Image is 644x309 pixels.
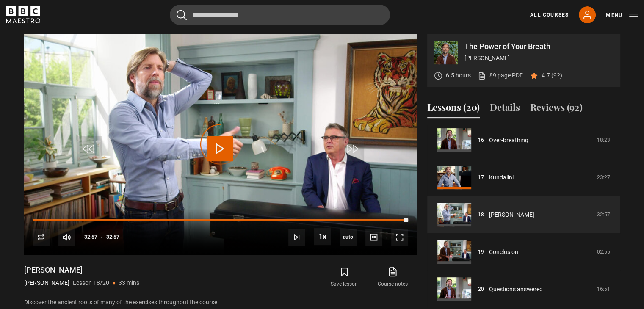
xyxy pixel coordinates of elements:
[73,279,109,287] p: Lesson 18/20
[6,6,40,23] svg: BBC Maestro
[427,100,480,118] button: Lessons (20)
[489,285,543,294] a: Questions answered
[33,229,50,246] button: Replay
[530,100,583,118] button: Reviews (92)
[33,219,408,221] div: Progress Bar
[542,71,562,80] p: 4.7 (92)
[340,229,357,246] div: Current quality: 1080p
[489,136,528,145] a: Over-breathing
[606,11,638,19] button: Toggle navigation
[177,10,187,20] button: Submit the search query
[478,71,523,80] a: 89 page PDF
[288,229,305,246] button: Next Lesson
[530,11,569,19] a: All Courses
[464,54,614,63] p: [PERSON_NAME]
[119,279,139,287] p: 33 mins
[365,229,382,246] button: Captions
[489,248,518,257] a: Conclusion
[101,234,103,240] span: -
[170,5,390,25] input: Search
[24,279,69,287] p: [PERSON_NAME]
[24,298,417,307] p: Discover the ancient roots of many of the exercises throughout the course.
[489,173,514,182] a: Kundalini
[24,34,417,255] video-js: Video Player
[490,100,520,118] button: Details
[391,229,408,246] button: Fullscreen
[368,265,417,290] a: Course notes
[340,229,357,246] span: auto
[446,71,471,80] p: 6.5 hours
[106,229,119,245] span: 32:57
[320,265,368,290] button: Save lesson
[24,265,139,275] h1: [PERSON_NAME]
[489,210,534,219] a: [PERSON_NAME]
[464,43,614,50] p: The Power of Your Breath
[58,229,75,246] button: Mute
[314,228,331,245] button: Playback Rate
[84,229,97,245] span: 32:57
